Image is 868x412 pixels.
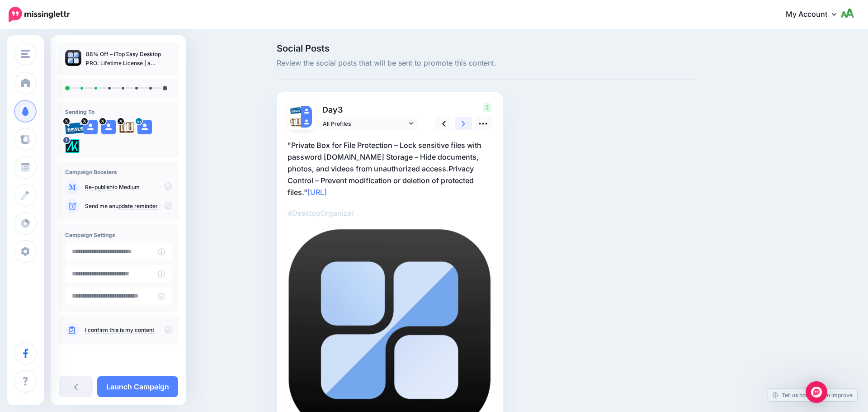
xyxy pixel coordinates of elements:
p: "Private Box for File Protection – Lock sensitive files with password [DOMAIN_NAME] Storage – Hid... [288,139,492,198]
a: update reminder [115,203,158,210]
img: agK0rCH6-27705.jpg [119,120,134,134]
a: All Profiles [318,117,418,130]
h4: Campaign Boosters [65,169,172,175]
span: Social Posts [277,44,696,53]
img: user_default_image.png [137,120,152,134]
a: [URL] [307,188,327,197]
h4: Sending To [65,109,172,115]
h4: Campaign Settings [65,232,172,238]
img: agK0rCH6-27705.jpg [290,117,301,128]
img: user_default_image.png [101,120,116,134]
a: My Account [777,4,854,26]
img: menu.png [21,50,30,58]
img: Missinglettr [9,7,70,22]
img: 95cf0fca748e57b5e67bba0a1d8b2b21-27699.png [290,106,301,114]
span: Review the social posts that will be sent to promote this content. [277,57,696,69]
img: 3eb9bd1de759fee41775e964431d39fa_thumb.jpg [65,50,81,66]
p: #DesktopOrganizer [288,207,492,219]
span: 3 [338,105,343,114]
img: user_default_image.png [83,120,98,134]
div: Open Intercom Messenger [806,381,827,403]
img: user_default_image.png [301,117,312,128]
img: 95cf0fca748e57b5e67bba0a1d8b2b21-27699.png [65,120,85,134]
p: Send me an [85,202,172,210]
p: 88% Off – iTop Easy Desktop PRO: Lifetime License | a Professional-grade Desktop Organization and... [86,50,172,68]
p: Day [318,103,419,116]
a: Re-publish [85,184,113,191]
p: to Medium [85,183,172,191]
img: 300371053_782866562685722_1733786435366177641_n-bsa128417.png [65,139,80,153]
span: All Profiles [323,119,407,128]
span: 2 [483,103,491,112]
img: user_default_image.png [301,106,312,117]
a: I confirm this is my content [85,327,154,334]
a: Tell us how we can improve [768,389,857,401]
